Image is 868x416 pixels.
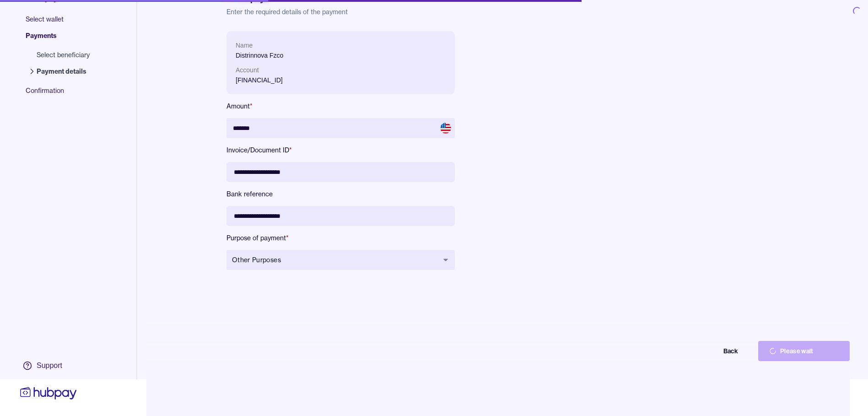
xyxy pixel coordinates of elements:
p: Distrinnova Fzco [236,50,446,60]
a: Support [18,356,79,375]
p: Enter the required details of the payment [226,7,779,16]
label: Invoice/Document ID [226,146,455,155]
button: Back [658,341,749,361]
span: Payments [26,31,99,48]
div: Support [37,361,62,371]
span: Other Purposes [232,255,438,265]
span: Select wallet [26,15,99,31]
span: Confirmation [26,86,99,103]
span: Payment details [37,67,90,76]
label: Amount [226,102,455,111]
label: Bank reference [226,189,455,199]
label: Purpose of payment [226,233,455,243]
p: Name [236,40,446,50]
span: Select beneficiary [37,50,90,59]
p: Account [236,65,446,75]
p: [FINANCIAL_ID] [236,75,446,85]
